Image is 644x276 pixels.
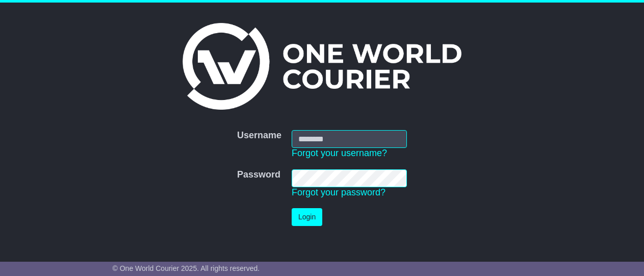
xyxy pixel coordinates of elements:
[292,208,322,226] button: Login
[292,148,387,158] a: Forgot your username?
[237,130,281,141] label: Username
[292,187,385,197] a: Forgot your password?
[113,264,260,272] span: © One World Courier 2025. All rights reserved.
[237,169,280,181] label: Password
[183,23,461,110] img: One World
